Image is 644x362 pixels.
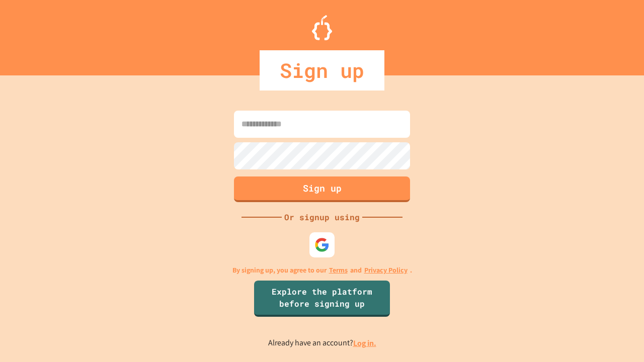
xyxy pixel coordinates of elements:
[353,338,376,348] a: Log in.
[282,211,362,223] div: Or signup using
[260,50,384,90] div: Sign up
[254,281,390,317] a: Explore the platform before signing up
[232,265,412,276] p: By signing up, you agree to our and .
[364,265,408,276] a: Privacy Policy
[314,237,330,252] img: google-icon.svg
[329,265,348,276] a: Terms
[268,337,376,349] p: Already have an account?
[312,15,332,40] img: Logo.svg
[234,176,410,202] button: Sign up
